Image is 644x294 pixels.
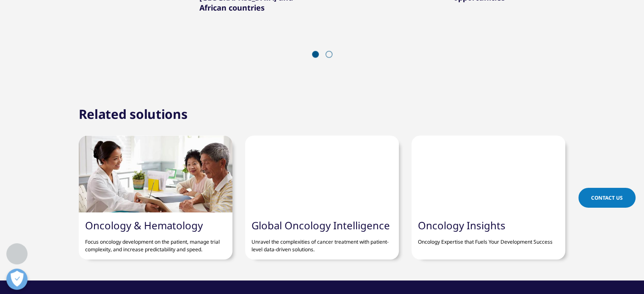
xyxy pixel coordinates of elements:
div: Next slide [336,51,347,59]
h2: Related solutions [79,105,188,122]
a: Contact Us [578,188,636,208]
p: Oncology Expertise that Fuels Your Development Success [418,231,559,245]
a: Oncology & Hematology [85,218,203,232]
a: Oncology Insights [418,218,506,232]
p: Unravel the complexities of cancer treatment with patient-level data-driven solutions. [252,231,392,253]
a: Global Oncology Intelligence [252,218,390,232]
button: Apri preferenze [6,269,28,290]
div: Previous slide [298,51,309,59]
p: Focus oncology development on the patient, manage trial complexity, and increase predictability a... [85,231,226,253]
span: Contact Us [591,194,623,201]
